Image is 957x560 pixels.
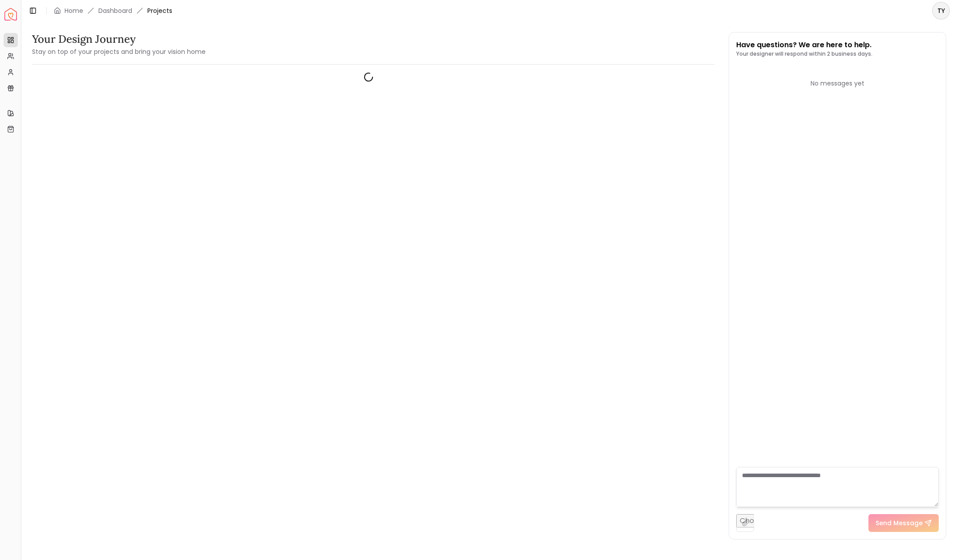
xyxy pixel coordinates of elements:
[736,79,939,88] div: No messages yet
[736,50,872,57] p: Your designer will respond within 2 business days.
[32,47,206,56] small: Stay on top of your projects and bring your vision home
[54,6,172,15] nav: breadcrumb
[65,6,83,15] a: Home
[4,8,17,20] img: Spacejoy Logo
[932,2,950,20] button: TY
[736,40,872,50] p: Have questions? We are here to help.
[4,8,17,20] a: Spacejoy
[98,6,132,15] a: Dashboard
[933,3,949,19] span: TY
[32,32,206,46] h3: Your Design Journey
[147,6,172,15] span: Projects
